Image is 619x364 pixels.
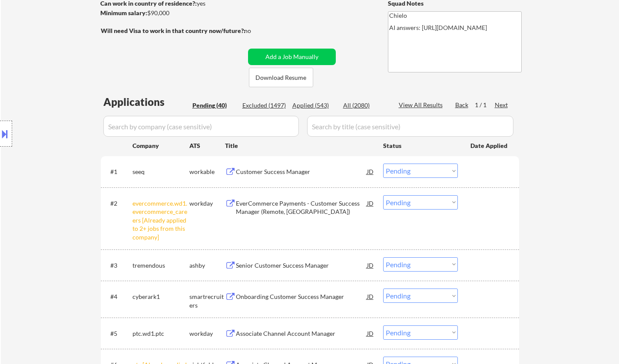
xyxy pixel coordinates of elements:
[470,141,509,150] div: Date Applied
[399,101,445,109] div: View All Results
[495,101,509,109] div: Next
[100,9,147,16] strong: Minimum salary:
[307,116,513,137] input: Search by title (case sensitive)
[249,68,313,87] button: Download Resume
[132,329,189,338] div: ptc.wd1.ptc
[132,261,189,270] div: tremendous
[248,49,336,65] button: Add a Job Manually
[366,195,375,211] div: JD
[244,26,269,35] div: no
[192,101,236,110] div: Pending (40)
[343,101,387,110] div: All (2080)
[236,261,367,270] div: Senior Customer Success Manager
[103,116,299,137] input: Search by company (case sensitive)
[189,141,225,150] div: ATS
[132,199,189,242] div: evercommerce.wd1.evercommerce_careers [Already applied to 2+ jobs from this company]
[189,292,225,309] div: smartrecruiters
[455,101,469,109] div: Back
[189,167,225,176] div: workable
[366,289,375,304] div: JD
[189,329,225,338] div: workday
[475,101,495,109] div: 1 / 1
[236,167,367,176] div: Customer Success Manager
[236,329,367,338] div: Associate Channel Account Manager
[366,164,375,179] div: JD
[132,141,189,150] div: Company
[383,138,458,153] div: Status
[366,257,375,273] div: JD
[189,199,225,208] div: workday
[132,292,189,301] div: cyberark1
[101,27,245,34] strong: Will need Visa to work in that country now/future?:
[366,325,375,341] div: JD
[110,329,126,338] div: #5
[110,261,126,270] div: #3
[110,292,126,301] div: #4
[292,101,336,110] div: Applied (543)
[236,292,367,301] div: Onboarding Customer Success Manager
[225,141,375,150] div: Title
[132,167,189,176] div: seeq
[189,261,225,270] div: ashby
[242,101,286,110] div: Excluded (1497)
[236,199,367,216] div: EverCommerce Payments - Customer Success Manager (Remote, [GEOGRAPHIC_DATA])
[100,9,245,17] div: $90,000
